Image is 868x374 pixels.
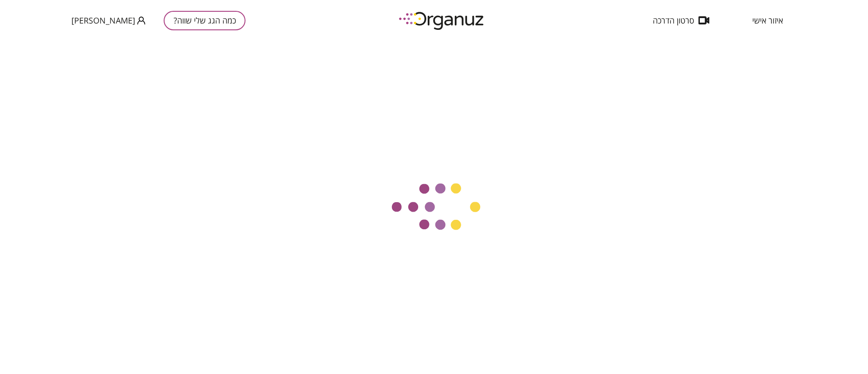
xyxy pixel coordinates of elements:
[392,8,492,33] img: logo
[739,16,797,25] button: איזור אישי
[71,16,135,25] span: [PERSON_NAME]
[387,183,481,232] img: טוען...
[71,15,146,26] button: [PERSON_NAME]
[653,16,694,25] span: סרטון הדרכה
[639,16,723,25] button: סרטון הדרכה
[752,16,783,25] span: איזור אישי
[164,11,245,30] button: כמה הגג שלי שווה?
